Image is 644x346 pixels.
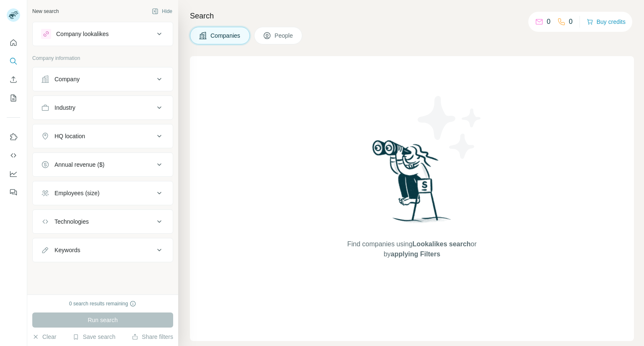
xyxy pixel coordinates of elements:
div: Keywords [55,246,80,254]
button: HQ location [33,126,173,146]
button: Enrich CSV [7,72,20,87]
div: 0 search results remaining [69,300,137,307]
button: Annual revenue ($) [33,155,173,175]
div: Industry [55,103,75,112]
span: Find companies using or by [345,239,479,259]
button: Company [33,69,173,89]
button: Use Surfe API [7,148,20,163]
span: applying Filters [391,250,440,258]
div: Employees (size) [55,189,99,197]
button: Quick start [7,35,20,50]
button: Dashboard [7,166,20,181]
div: HQ location [55,132,85,140]
p: 0 [547,17,551,27]
button: Use Surfe on LinkedIn [7,129,20,145]
p: Company information [32,54,173,62]
button: Clear [32,333,56,341]
h4: Search [190,10,634,22]
span: People [275,31,294,40]
button: Technologies [33,212,173,232]
button: My lists [7,90,20,106]
div: Annual revenue ($) [55,160,104,169]
span: Companies [210,31,241,40]
button: Buy credits [587,16,626,28]
button: Save search [73,333,115,341]
button: Keywords [33,240,173,260]
span: Lookalikes search [413,240,471,248]
img: Surfe Illustration - Woman searching with binoculars [369,138,456,231]
button: Hide [146,5,178,18]
div: Company lookalikes [56,30,109,38]
p: 0 [569,17,573,27]
div: Company [55,75,80,83]
button: Search [7,54,20,69]
button: Industry [33,98,173,118]
button: Employees (size) [33,183,173,203]
img: Surfe Illustration - Stars [412,90,488,165]
button: Feedback [7,185,20,200]
div: Technologies [55,217,89,226]
div: New search [32,8,59,15]
button: Company lookalikes [33,24,173,44]
button: Share filters [132,333,173,341]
